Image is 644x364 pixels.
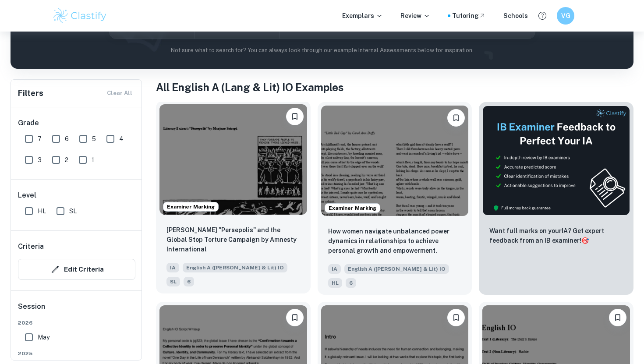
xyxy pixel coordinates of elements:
[65,155,68,165] span: 2
[328,264,341,274] span: IA
[92,155,94,165] span: 1
[447,109,465,127] button: Bookmark
[18,118,135,128] h6: Grade
[609,309,626,326] button: Bookmark
[503,11,528,21] a: Schools
[561,11,571,21] h6: VG
[346,278,356,288] span: 6
[159,104,307,215] img: English A (Lang & Lit) IO IA example thumbnail: Marjane Satrapi's "Persepolis" and the G
[38,332,50,342] span: May
[18,301,135,319] h6: Session
[166,263,179,272] span: IA
[18,350,135,357] span: 2025
[342,11,383,21] p: Exemplars
[18,319,135,327] span: 2026
[318,102,472,295] a: Examiner MarkingBookmarkHow women navigate unbalanced power dynamics in relationships to achieve ...
[38,206,46,216] span: HL
[286,309,304,326] button: Bookmark
[92,134,96,144] span: 5
[166,225,300,254] p: Marjane Satrapi's "Persepolis" and the Global Stop Torture Campaign by Amnesty International
[18,259,135,280] button: Edit Criteria
[328,226,462,255] p: How women navigate unbalanced power dynamics in relationships to achieve personal growth and empo...
[163,203,218,211] span: Examiner Marking
[65,134,69,144] span: 6
[321,106,469,216] img: English A (Lang & Lit) IO IA example thumbnail: How women navigate unbalanced power dyna
[581,237,589,244] span: 🎯
[38,134,42,144] span: 7
[184,277,194,286] span: 6
[325,204,380,212] span: Examiner Marking
[479,102,633,295] a: ThumbnailWant full marks on yourIA? Get expert feedback from an IB examiner!
[489,226,623,245] p: Want full marks on your IA ? Get expert feedback from an IB examiner!
[535,8,550,23] button: Help and Feedback
[328,278,342,288] span: HL
[166,277,180,286] span: SL
[156,79,633,95] h1: All English A (Lang & Lit) IO Examples
[38,155,42,165] span: 3
[286,108,304,125] button: Bookmark
[18,241,44,252] h6: Criteria
[344,264,449,274] span: English A ([PERSON_NAME] & Lit) IO
[156,102,311,295] a: Examiner MarkingBookmarkMarjane Satrapi's "Persepolis" and the Global Stop Torture Campaign by Am...
[18,190,135,201] h6: Level
[18,87,43,99] h6: Filters
[557,7,574,25] button: VG
[52,7,108,25] img: Clastify logo
[452,11,486,21] a: Tutoring
[482,106,630,216] img: Thumbnail
[69,206,77,216] span: SL
[183,263,287,272] span: English A ([PERSON_NAME] & Lit) IO
[18,46,626,55] p: Not sure what to search for? You can always look through our example Internal Assessments below f...
[119,134,124,144] span: 4
[400,11,430,21] p: Review
[447,309,465,326] button: Bookmark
